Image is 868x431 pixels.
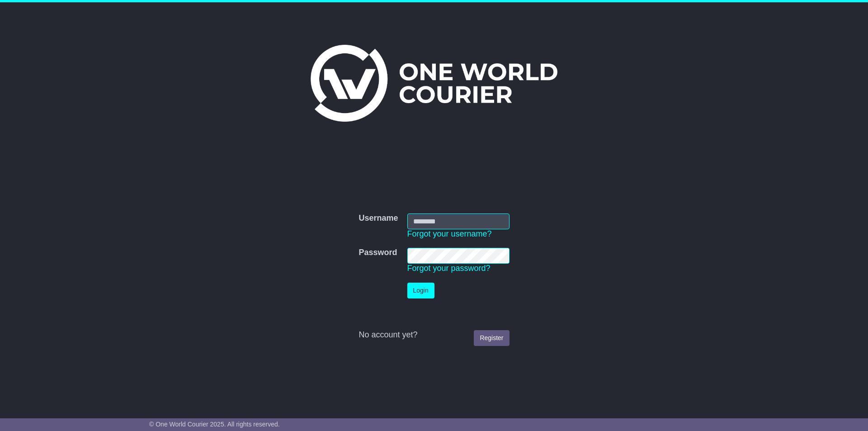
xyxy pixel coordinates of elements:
button: Login [407,283,434,298]
a: Forgot your password? [407,264,491,273]
a: Register [474,330,509,346]
label: Username [359,213,398,223]
label: Password [359,248,397,258]
span: © One World Courier 2025. All rights reserved. [149,421,280,428]
div: No account yet? [359,330,509,340]
a: Forgot your username? [407,229,492,238]
img: One World [311,45,557,122]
